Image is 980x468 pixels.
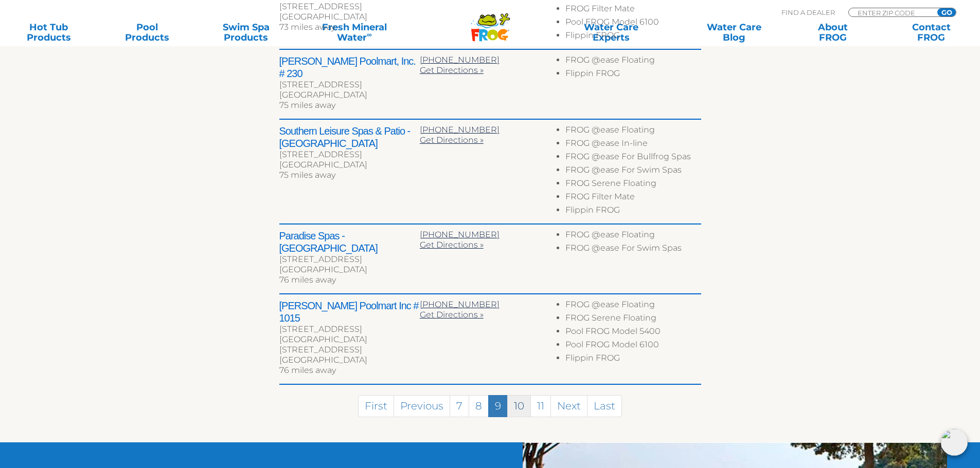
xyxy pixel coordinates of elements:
[109,22,186,43] a: PoolProducts
[857,8,926,17] input: Zip Code Form
[565,68,701,82] li: Flippin FROG
[565,353,701,366] li: Flippin FROG
[279,12,420,22] div: [GEOGRAPHIC_DATA]
[279,160,420,170] div: [GEOGRAPHIC_DATA]
[279,100,335,110] span: 75 miles away
[587,395,622,417] a: Last
[565,152,701,165] li: FROG @ease For Bullfrog Spas
[279,230,420,254] h2: Paradise Spas - [GEOGRAPHIC_DATA]
[794,22,871,43] a: AboutFROG
[565,125,701,138] li: FROG @ease Floating
[279,355,420,365] div: [GEOGRAPHIC_DATA]
[565,192,701,205] li: FROG Filter Mate
[550,395,587,417] a: Next
[565,4,701,17] li: FROG Filter Mate
[279,80,420,90] div: [STREET_ADDRESS]
[420,230,500,239] a: [PHONE_NUMBER]
[565,205,701,218] li: Flippin FROG
[279,55,420,80] h2: [PERSON_NAME] Poolmart, Inc. # 230
[10,22,87,43] a: Hot TubProducts
[279,90,420,100] div: [GEOGRAPHIC_DATA]
[279,149,420,160] div: [STREET_ADDRESS]
[279,324,420,355] div: [STREET_ADDRESS][GEOGRAPHIC_DATA][STREET_ADDRESS]
[565,178,701,192] li: FROG Serene Floating
[565,230,701,243] li: FROG @ease Floating
[279,170,335,180] span: 75 miles away
[279,299,420,324] h2: [PERSON_NAME] Poolmart Inc # 1015
[941,429,968,456] img: openIcon
[696,22,772,43] a: Water CareBlog
[893,22,970,43] a: ContactFROG
[279,22,335,32] span: 73 miles away
[420,65,484,75] a: Get Directions »
[937,8,956,16] input: GO
[279,2,420,12] div: [STREET_ADDRESS]
[565,340,701,353] li: Pool FROG Model 6100
[565,165,701,178] li: FROG @ease For Swim Spas
[420,299,500,309] a: [PHONE_NUMBER]
[565,138,701,152] li: FROG @ease In-line
[565,30,701,44] li: Flippin FROG
[420,240,484,250] a: Get Directions »
[279,365,336,375] span: 76 miles away
[279,275,336,285] span: 76 miles away
[358,395,394,417] a: First
[279,125,420,149] h2: Southern Leisure Spas & Patio - [GEOGRAPHIC_DATA]
[565,55,701,68] li: FROG @ease Floating
[279,254,420,265] div: [STREET_ADDRESS]
[208,22,284,43] a: Swim SpaProducts
[781,8,835,17] p: Find A Dealer
[565,313,701,326] li: FROG Serene Floating
[420,310,484,320] a: Get Directions »
[394,395,450,417] a: Previous
[565,326,701,340] li: Pool FROG Model 5400
[530,395,551,417] a: 11
[279,265,420,275] div: [GEOGRAPHIC_DATA]
[565,17,701,30] li: Pool FROG Model 6100
[469,395,489,417] a: 8
[450,395,469,417] a: 7
[565,299,701,313] li: FROG @ease Floating
[507,395,531,417] a: 10
[420,55,500,65] a: [PHONE_NUMBER]
[420,125,500,135] a: [PHONE_NUMBER]
[488,395,508,417] a: 9
[565,243,701,256] li: FROG @ease For Swim Spas
[420,135,484,145] a: Get Directions »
